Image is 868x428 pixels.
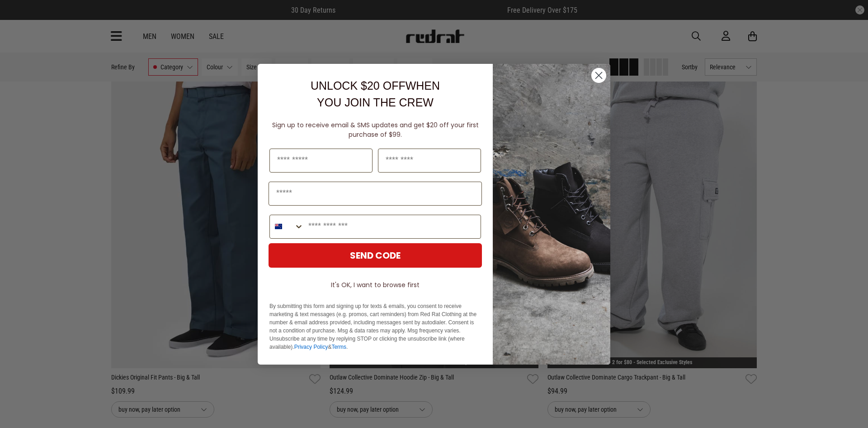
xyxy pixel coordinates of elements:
[331,344,346,350] a: Terms
[7,4,34,31] button: Open LiveChat chat widget
[275,223,282,230] img: New Zealand
[269,182,482,206] input: Email
[269,149,373,173] input: First Name
[406,79,440,92] span: WHEN
[294,344,328,350] a: Privacy Policy
[272,120,479,139] span: Sign up to receive email & SMS updates and get $20 off your first purchase of $99.
[269,277,482,293] button: It's OK, I want to browse first
[591,67,607,83] button: Close dialog
[493,64,610,365] img: f7662613-148e-4c88-9575-6c6b5b55a647.jpeg
[311,79,406,92] span: UNLOCK $20 OFF
[270,215,304,238] button: Search Countries
[317,96,434,109] span: YOU JOIN THE CREW
[269,302,481,351] p: By submitting this form and signing up for texts & emails, you consent to receive marketing & tex...
[269,243,482,268] button: SEND CODE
